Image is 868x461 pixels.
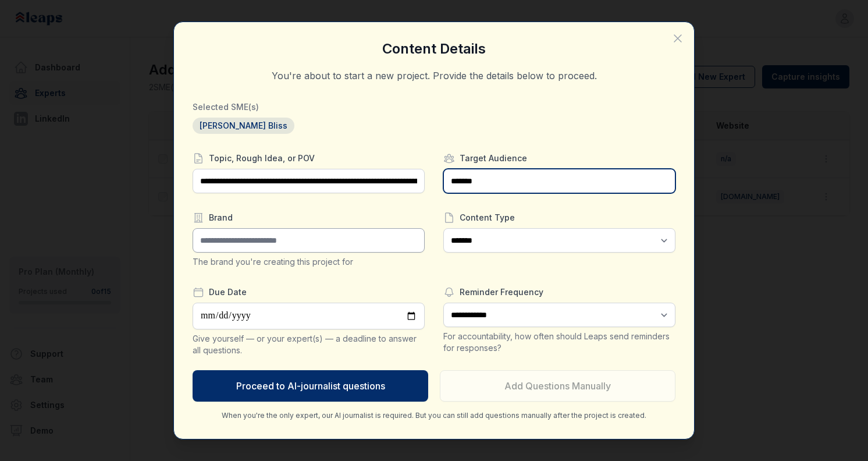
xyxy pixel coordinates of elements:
[443,331,675,354] div: For accountability, how often should Leaps send reminders for responses?
[193,69,675,83] p: You're about to start a new project. Provide the details below to proceed.
[193,153,425,164] label: Topic, Rough Idea, or POV
[193,41,675,57] h3: Content Details
[443,286,675,298] label: Reminder Frequency
[193,286,425,298] label: Due Date
[443,153,675,164] label: Target Audience
[193,118,294,134] span: [PERSON_NAME] Bliss
[440,370,675,402] button: Add Questions Manually
[193,101,675,113] h3: Selected SME(s)
[193,370,428,402] button: Proceed to AI-journalist questions
[193,333,425,356] div: Give yourself — or your expert(s) — a deadline to answer all questions.
[193,212,425,224] label: Brand
[443,212,675,224] label: Content Type
[193,411,675,420] p: When you're the only expert, our AI journalist is required. But you can still add questions manua...
[193,256,425,268] div: The brand you're creating this project for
